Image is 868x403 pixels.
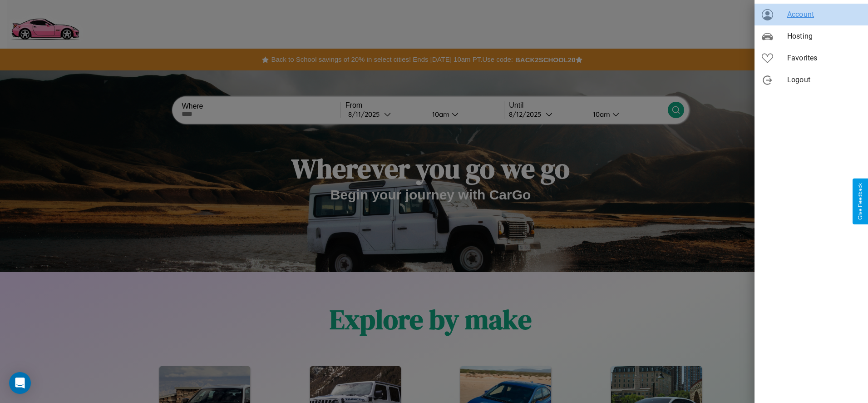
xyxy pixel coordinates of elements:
div: Open Intercom Messenger [9,372,31,394]
div: Give Feedback [857,183,863,220]
span: Favorites [787,53,861,64]
div: Favorites [755,47,868,69]
div: Account [755,4,868,25]
div: Logout [755,69,868,91]
span: Hosting [787,31,861,42]
div: Hosting [755,25,868,47]
span: Logout [787,75,861,85]
span: Account [787,9,861,20]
